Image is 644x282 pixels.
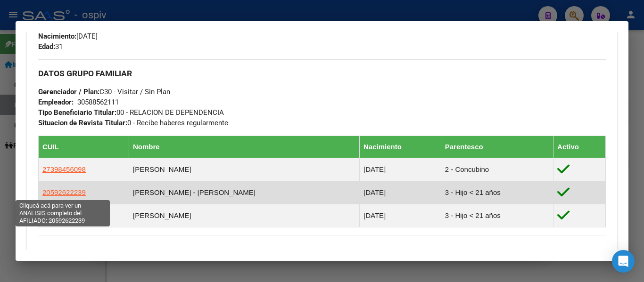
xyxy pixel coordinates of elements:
[38,108,224,117] span: 00 - RELACION DE DEPENDENCIA
[38,42,63,51] span: 31
[38,98,74,106] strong: Empleador:
[38,32,76,40] strong: Nacimiento:
[38,42,55,51] strong: Edad:
[129,136,359,158] th: Nombre
[77,97,119,107] div: 30588562111
[360,204,441,227] td: [DATE]
[38,88,170,96] span: C30 - Visitar / Sin Plan
[129,158,359,181] td: [PERSON_NAME]
[360,158,441,181] td: [DATE]
[441,181,553,204] td: 3 - Hijo < 21 años
[42,188,86,196] span: 20592622239
[38,68,606,79] h3: DATOS GRUPO FAMILIAR
[38,108,116,117] strong: Tipo Beneficiario Titular:
[39,136,129,158] th: CUIL
[441,136,553,158] th: Parentesco
[360,136,441,158] th: Nacimiento
[42,211,86,219] span: 20546127185
[441,158,553,181] td: 2 - Concubino
[129,181,359,204] td: [PERSON_NAME] - [PERSON_NAME]
[360,181,441,204] td: [DATE]
[553,136,606,158] th: Activo
[441,204,553,227] td: 3 - Hijo < 21 años
[612,250,635,273] div: Open Intercom Messenger
[38,119,127,127] strong: Situacion de Revista Titular:
[129,204,359,227] td: [PERSON_NAME]
[42,165,86,173] span: 27398456098
[38,32,98,40] span: [DATE]
[38,119,228,127] span: 0 - Recibe haberes regularmente
[38,88,99,96] strong: Gerenciador / Plan:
